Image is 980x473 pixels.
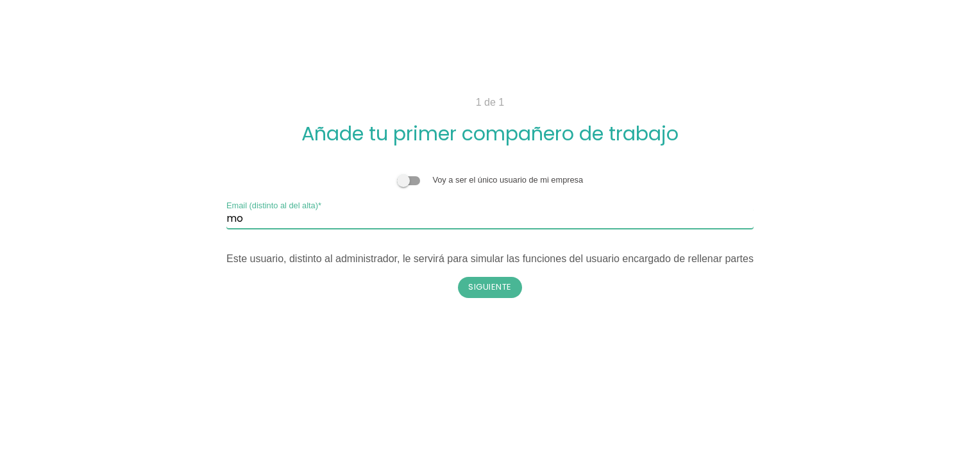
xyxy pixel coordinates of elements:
[458,277,522,297] button: Siguiente
[226,199,321,212] label: Email (distinto al del alta)
[432,175,583,185] label: Voy a ser el único usuario de mi empresa
[147,123,833,144] h2: Añade tu primer compañero de trabajo
[147,95,833,110] p: 1 de 1
[226,251,754,267] div: Este usuario, distinto al administrador, le servirá para simular las funciones del usuario encarg...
